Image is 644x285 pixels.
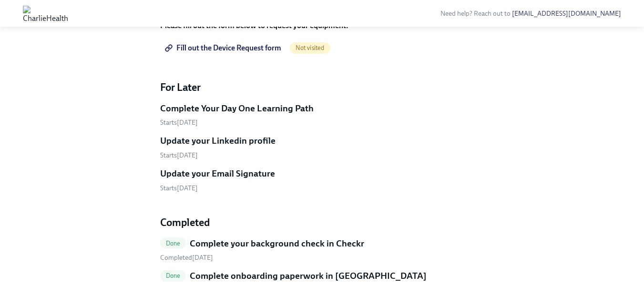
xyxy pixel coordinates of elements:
a: [EMAIL_ADDRESS][DOMAIN_NAME] [512,10,621,18]
span: Not visited [290,44,330,51]
span: Fill out the Device Request form [167,43,281,53]
a: Complete Your Day One Learning PathStarts[DATE] [160,102,484,128]
h5: Complete onboarding paperwork in [GEOGRAPHIC_DATA] [190,270,427,282]
span: Monday, October 13th 2025, 9:00 am [160,118,198,127]
span: Done [160,272,186,279]
h4: For Later [160,80,484,95]
h4: Completed [160,216,484,230]
a: Fill out the Device Request form [160,39,288,58]
a: Update your Email SignatureStarts[DATE] [160,167,484,193]
strong: Please fill out the form below to request your equipment. [160,21,348,30]
span: Monday, October 13th 2025, 9:00 am [160,151,198,159]
h5: Complete your background check in Checkr [190,237,364,250]
a: Update your Linkedin profileStarts[DATE] [160,135,484,160]
img: CharlieHealth [23,6,68,21]
h5: Update your Linkedin profile [160,135,276,147]
span: Tuesday, October 7th 2025, 2:22 pm [160,254,213,262]
h5: Complete Your Day One Learning Path [160,102,314,115]
a: DoneComplete your background check in Checkr Completed[DATE] [160,237,484,263]
span: Monday, October 13th 2025, 9:00 am [160,184,198,192]
h5: Update your Email Signature [160,167,275,180]
span: Done [160,240,186,247]
span: Need help? Reach out to [440,10,621,18]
